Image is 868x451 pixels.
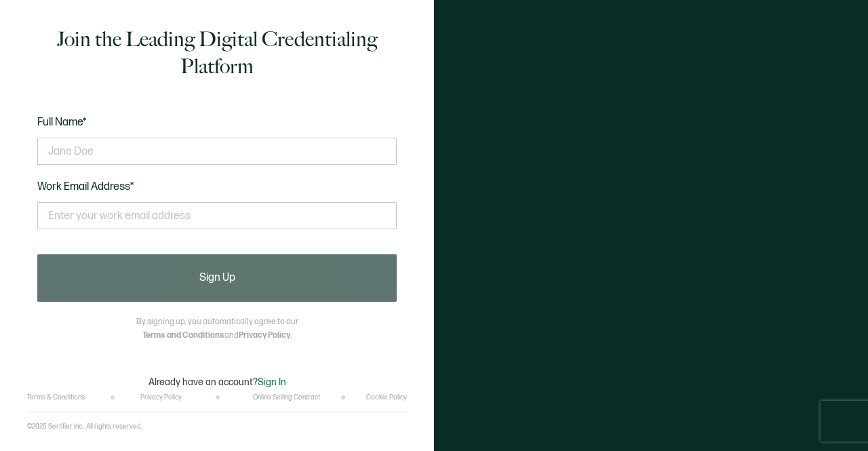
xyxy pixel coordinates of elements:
[37,254,397,302] button: Sign Up
[199,273,235,283] span: Sign Up
[239,330,290,340] a: Privacy Policy
[37,202,397,229] input: Enter your work email address
[140,393,182,401] a: Privacy Policy
[37,180,134,193] span: Work Email Address*
[27,423,142,431] p: ©2025 Sertifier Inc.. All rights reserved.
[37,26,397,80] h1: Join the Leading Digital Credentialing Platform
[37,116,87,129] span: Full Name*
[37,138,397,165] input: Jane Doe
[366,393,407,401] a: Cookie Policy
[142,330,224,340] a: Terms and Conditions
[136,315,298,342] p: By signing up, you automatically agree to our and .
[258,376,286,388] span: Sign In
[27,393,85,401] a: Terms & Conditions
[149,376,286,388] p: Already have an account?
[253,393,320,401] a: Online Selling Contract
